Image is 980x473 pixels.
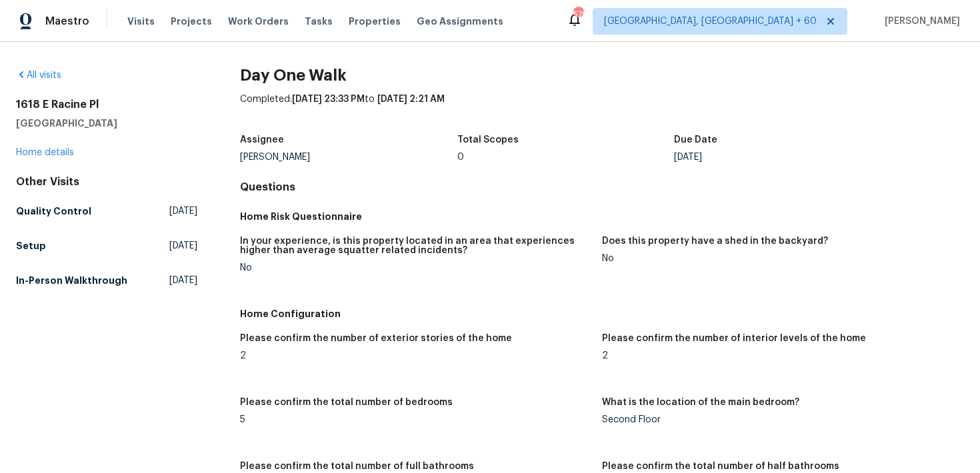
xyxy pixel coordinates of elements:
[240,181,964,194] h4: Questions
[240,263,591,272] div: No
[240,462,474,471] h5: Please confirm the total number of full bathrooms
[879,15,960,28] span: [PERSON_NAME]
[377,95,445,104] span: [DATE] 2:21 AM
[602,236,828,246] h5: Does this property have a shed in the backyard?
[169,239,197,252] span: [DATE]
[602,462,839,471] h5: Please confirm the total number of half bathrooms
[16,199,197,223] a: Quality Control[DATE]
[16,205,91,218] h5: Quality Control
[16,274,127,287] h5: In-Person Walkthrough
[16,71,61,80] a: All visits
[240,69,964,82] h2: Day One Walk
[240,351,591,360] div: 2
[674,135,717,145] h5: Due Date
[240,415,591,424] div: 5
[604,15,817,28] span: [GEOGRAPHIC_DATA], [GEOGRAPHIC_DATA] + 60
[16,148,74,157] a: Home details
[417,15,503,28] span: Geo Assignments
[240,398,453,407] h5: Please confirm the total number of bedrooms
[240,135,284,145] h5: Assignee
[228,15,289,28] span: Work Orders
[240,93,964,127] div: Completed: to
[240,307,964,320] h5: Home Configuration
[169,205,197,218] span: [DATE]
[240,236,591,255] h5: In your experience, is this property located in an area that experiences higher than average squa...
[292,95,365,104] span: [DATE] 23:33 PM
[674,153,891,162] div: [DATE]
[457,135,519,145] h5: Total Scopes
[573,8,583,21] div: 579
[240,334,512,343] h5: Please confirm the number of exterior stories of the home
[602,398,799,407] h5: What is the location of the main bedroom?
[16,117,197,130] h5: [GEOGRAPHIC_DATA]
[16,239,46,252] h5: Setup
[16,268,197,292] a: In-Person Walkthrough[DATE]
[16,98,197,111] h2: 1618 E Racine Pl
[16,175,197,189] div: Other Visits
[602,254,953,263] div: No
[305,17,333,26] span: Tasks
[457,153,675,162] div: 0
[45,15,89,28] span: Maestro
[171,15,212,28] span: Projects
[127,15,155,28] span: Visits
[240,210,964,223] h5: Home Risk Questionnaire
[602,351,953,360] div: 2
[240,153,457,162] div: [PERSON_NAME]
[169,274,197,287] span: [DATE]
[602,415,953,424] div: Second Floor
[349,15,401,28] span: Properties
[602,334,866,343] h5: Please confirm the number of interior levels of the home
[16,234,197,258] a: Setup[DATE]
